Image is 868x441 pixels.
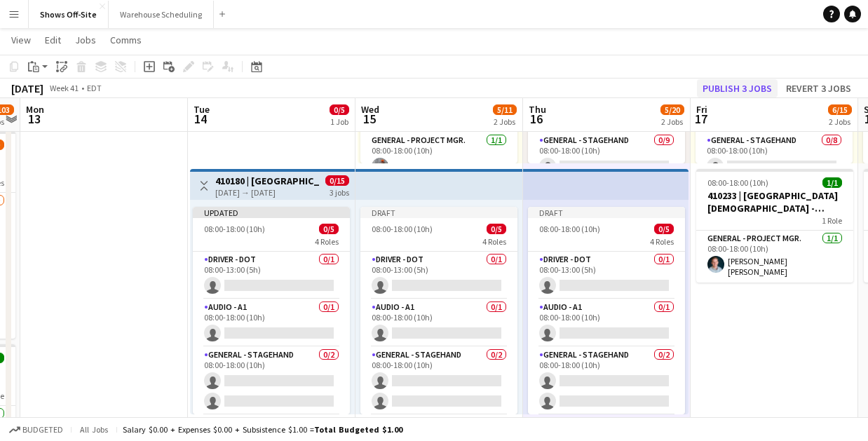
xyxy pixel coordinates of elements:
span: Fri [696,103,707,116]
span: 15 [359,111,379,127]
app-card-role: Audio - A10/108:00-18:00 (10h) [528,299,685,347]
div: [DATE] → [DATE] [215,187,320,198]
div: Salary $0.00 + Expenses $0.00 + Subsistence $1.00 = [123,424,402,435]
div: Updated [193,207,350,218]
app-card-role: Driver - DOT0/108:00-13:00 (5h) [528,252,685,299]
span: 13 [24,111,44,127]
div: [DATE] [11,81,43,95]
button: Revert 3 jobs [780,79,857,97]
div: Draft [528,207,685,218]
a: Jobs [69,31,102,49]
app-card-role: General - Stagehand0/808:00-18:00 (10h) [696,133,853,323]
span: Mon [26,103,44,116]
app-card-role: Audio - A10/108:00-18:00 (10h) [193,299,350,347]
app-card-role: Driver - DOT0/108:00-13:00 (5h) [360,252,517,299]
span: 0/5 [319,224,339,234]
div: 2 Jobs [829,116,851,127]
span: 5/11 [493,104,517,115]
div: 1 Job [330,116,348,127]
span: 08:00-18:00 (10h) [707,177,768,188]
a: View [6,31,36,49]
span: Total Budgeted $1.00 [314,424,402,435]
span: Jobs [75,34,96,46]
app-job-card: Updated08:00-18:00 (10h)0/54 RolesDriver - DOT0/108:00-13:00 (5h) Audio - A10/108:00-18:00 (10h) ... [193,207,350,414]
button: Warehouse Scheduling [109,1,214,28]
span: 1 Role [822,215,842,226]
span: View [11,34,31,46]
div: EDT [87,83,102,93]
app-card-role: Driver - DOT0/108:00-13:00 (5h) [193,252,350,299]
span: 5/20 [660,104,684,115]
app-job-card: Draft08:00-18:00 (10h)0/54 RolesDriver - DOT0/108:00-13:00 (5h) Audio - A10/108:00-18:00 (10h) Ge... [528,207,685,414]
button: Budgeted [7,422,65,437]
span: 0/5 [654,224,674,234]
span: Budgeted [22,425,63,435]
app-card-role: General - Project Mgr.1/108:00-18:00 (10h)[PERSON_NAME] [360,133,517,180]
span: 4 Roles [315,236,339,247]
span: Tue [194,103,210,116]
span: Edit [45,34,61,46]
button: Publish 3 jobs [697,79,778,97]
div: Draft [360,207,517,218]
span: 14 [191,111,210,127]
span: Thu [529,103,546,116]
span: 0/5 [330,104,349,115]
h3: 410233 | [GEOGRAPHIC_DATA][DEMOGRAPHIC_DATA] - Frequency Camp FFA 2025 [696,189,853,215]
a: Comms [104,31,147,49]
span: Comms [110,34,142,46]
span: 4 Roles [650,236,674,247]
app-card-role: Audio - A10/108:00-18:00 (10h) [360,299,517,347]
span: 08:00-18:00 (10h) [204,224,265,234]
app-card-role: General - Stagehand0/208:00-18:00 (10h) [528,347,685,415]
span: 4 Roles [482,236,506,247]
button: Shows Off-Site [29,1,109,28]
span: 1/1 [822,177,842,188]
app-card-role: General - Stagehand0/908:00-18:00 (10h) [528,133,685,343]
h3: 410180 | [GEOGRAPHIC_DATA] - [PERSON_NAME] Arts Lawn [215,175,320,187]
app-job-card: Draft08:00-18:00 (10h)0/54 RolesDriver - DOT0/108:00-13:00 (5h) Audio - A10/108:00-18:00 (10h) Ge... [360,207,517,414]
a: Edit [39,31,67,49]
div: 3 jobs [330,186,349,198]
app-card-role: General - Stagehand0/208:00-18:00 (10h) [360,347,517,415]
app-card-role: General - Stagehand0/208:00-18:00 (10h) [193,347,350,415]
div: 2 Jobs [661,116,684,127]
span: 17 [694,111,707,127]
span: 0/5 [487,224,506,234]
app-job-card: 08:00-18:00 (10h)1/1410233 | [GEOGRAPHIC_DATA][DEMOGRAPHIC_DATA] - Frequency Camp FFA 20251 RoleG... [696,169,853,283]
span: 08:00-18:00 (10h) [539,224,600,234]
app-card-role: General - Project Mgr.1/108:00-18:00 (10h)[PERSON_NAME] [PERSON_NAME] [696,231,853,283]
span: 6/15 [828,104,852,115]
span: 0/15 [325,175,349,186]
span: All jobs [77,424,111,435]
span: Wed [361,103,379,116]
span: 16 [527,111,546,127]
span: 08:00-18:00 (10h) [372,224,433,234]
span: Week 41 [46,83,81,93]
div: 2 Jobs [494,116,516,127]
